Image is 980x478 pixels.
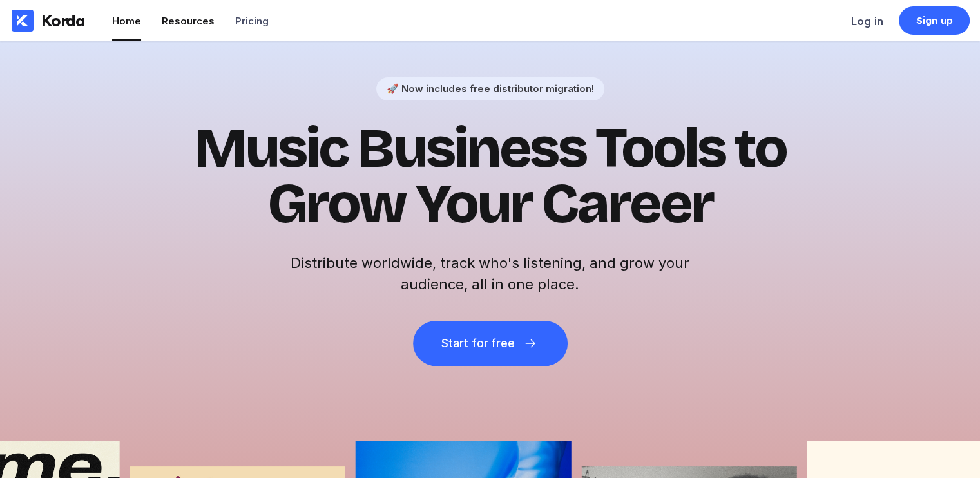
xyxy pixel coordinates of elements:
h1: Music Business Tools to Grow Your Career [175,121,806,232]
div: Korda [41,11,85,30]
button: Start for free [413,321,568,366]
a: Sign up [899,6,970,35]
div: 🚀 Now includes free distributor migration! [387,82,594,95]
div: Pricing [235,15,269,27]
div: Start for free [441,337,515,350]
div: Sign up [916,14,953,27]
div: Resources [162,15,215,27]
div: Home [112,15,141,27]
div: Log in [851,15,883,28]
h2: Distribute worldwide, track who's listening, and grow your audience, all in one place. [284,253,697,295]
